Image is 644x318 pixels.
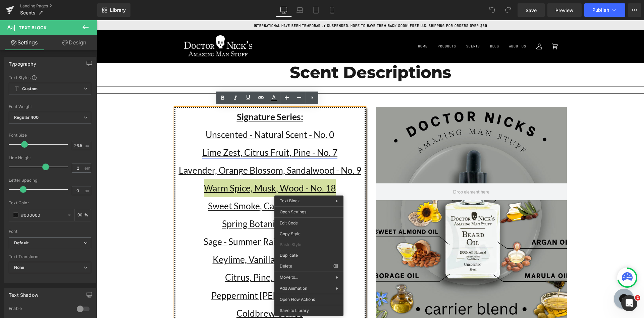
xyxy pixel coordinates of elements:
span: Save to Library [280,308,338,314]
div: Font Size [9,133,91,138]
span: Save [526,7,537,14]
div: Line Height [9,155,91,160]
span: Move to... [280,274,336,280]
span: Text Block [280,198,300,203]
span: Edit Code [280,220,338,226]
b: Regular 400 [14,115,39,120]
iframe: To enrich screen reader interactions, please activate Accessibility in Grammarly extension settings [97,20,644,318]
button: More [628,3,641,17]
a: Preview [547,3,582,17]
span: Open Flow Actions [280,296,338,303]
div: Font Weight [9,104,91,109]
div: Enable [9,306,70,313]
span: About Us [412,23,429,29]
span: Blog [393,23,402,29]
a: Citrus, Pine, Hops - IPA [128,252,218,262]
span: Scents [20,10,36,15]
span: Duplicate [280,252,338,258]
iframe: Intercom live chat [621,295,637,311]
button: Undo [485,3,499,17]
span: Delete [280,263,332,269]
div: % [75,209,91,221]
b: None [14,265,24,270]
a: Desktop [276,3,292,17]
div: Text Shadow [9,288,38,298]
span: Add Animation [280,285,336,291]
b: Custom [22,86,38,92]
span: 2 [635,295,640,301]
span: Paste Style [280,242,338,248]
a: Warm Spice, Musk, Wood - No. 18 [107,163,239,173]
a: Lavender, Orange Blossom, Sandalwood - No. 9 [82,145,264,155]
span: px [85,143,90,148]
span: Open Settings [280,209,338,215]
span: ⌫ [332,263,338,269]
a: Peppermint [PERSON_NAME] [114,270,232,281]
a: Blog [388,10,407,42]
div: Text Transform [9,254,91,259]
a: Keylime, Vanilla - Keylime Pie [116,234,230,245]
span: Publish [592,7,609,13]
span: Copy Style [280,231,338,237]
button: Redo [501,3,515,17]
span: px [85,188,90,193]
a: Lime Zest, Citrus Fruit, Pine - No. 7 [105,127,240,138]
a: Tablet [308,3,324,17]
iframe: Gorgias live chat messenger [514,266,540,291]
a: Sage - Summer Rain in [US_STATE] [107,216,239,227]
a: Unscented - Natural Scent - No. 0 [109,109,237,120]
a: Landing Pages [20,3,97,9]
a: Design [50,35,99,50]
div: Letter Spacing [9,178,91,183]
span: Library [110,7,126,13]
div: Typography [9,57,36,67]
span: Preview [555,7,574,14]
span: Products [341,23,359,29]
a: Laptop [292,3,308,17]
a: New Library [97,3,130,17]
a: About Us [407,10,434,42]
input: Color [21,211,64,219]
i: Default [14,240,29,246]
div: Font [9,229,91,234]
a: Mobile [324,3,340,17]
span: Home [321,23,331,29]
span: em [85,166,90,170]
iframe: Marketing Popup [3,270,54,295]
span: Scents [369,23,383,29]
a: Coldbrew Coffee [140,288,206,298]
button: Publish [584,3,625,17]
span: Text Block [19,25,47,30]
a: Spring Botanicals, Citrus [125,198,221,209]
div: Text Styles [9,75,91,80]
a: Sweet Smoke, Campfire - No. 21 [111,180,235,191]
div: Text Color [9,201,91,205]
a: Scents [364,10,388,42]
a: Products [336,10,364,42]
strong: Signature Series: [140,91,206,102]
